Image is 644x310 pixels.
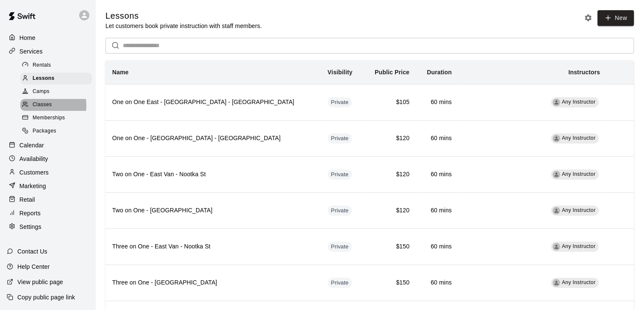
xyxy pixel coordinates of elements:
a: Availability [7,152,88,165]
a: Camps [20,85,95,99]
a: Services [7,45,88,58]
span: Any Instructor [562,99,596,105]
h6: $120 [370,170,409,179]
p: Marketing [19,182,46,190]
h6: Three on One - East Van - Nootka St [112,242,314,251]
a: Memberships [20,112,95,125]
div: This service is hidden, and can only be accessed via a direct link [328,169,352,180]
h6: $105 [370,98,409,107]
div: Any Instructor [553,207,560,214]
span: Private [328,171,352,179]
div: Camps [20,86,92,98]
div: Classes [20,99,92,111]
span: Private [328,207,352,215]
a: Customers [7,166,88,179]
b: Instructors [568,69,600,76]
span: Private [328,99,352,107]
h6: 60 mins [423,170,452,179]
div: This service is hidden, and can only be accessed via a direct link [328,97,352,107]
h6: 60 mins [423,98,452,107]
a: Retail [7,193,88,206]
div: This service is hidden, and can only be accessed via a direct link [328,206,352,216]
span: Classes [33,101,52,109]
a: Home [7,31,88,44]
p: Customers [19,168,49,177]
a: Rentals [20,59,95,72]
span: Memberships [33,114,65,122]
p: Settings [19,223,41,231]
p: Contact Us [17,247,47,256]
a: Marketing [7,180,88,192]
span: Packages [33,127,56,135]
p: Help Center [17,262,50,271]
span: Private [328,135,352,143]
div: Any Instructor [553,171,560,178]
span: Any Instructor [562,279,596,285]
b: Visibility [328,69,353,76]
div: Any Instructor [553,99,560,106]
h6: Three on One - [GEOGRAPHIC_DATA] [112,278,314,287]
div: Lessons [20,73,92,85]
h6: Two on One - [GEOGRAPHIC_DATA] [112,206,314,215]
span: Private [328,243,352,251]
p: Services [19,47,43,56]
div: Any Instructor [553,279,560,287]
p: Copy public page link [17,293,75,302]
a: Classes [20,99,95,112]
p: Calendar [19,141,44,149]
div: This service is hidden, and can only be accessed via a direct link [328,278,352,288]
span: Any Instructor [562,243,596,249]
h6: $120 [370,206,409,215]
div: Any Instructor [553,135,560,142]
p: Let customers book private instruction with staff members. [105,22,262,30]
span: Camps [33,87,50,96]
h6: 60 mins [423,134,452,143]
b: Public Price [375,69,409,76]
h6: One on One East - [GEOGRAPHIC_DATA] - [GEOGRAPHIC_DATA] [112,98,314,107]
p: Reports [19,209,41,217]
button: Lesson settings [582,11,594,24]
a: Reports [7,207,88,220]
div: Memberships [20,112,92,124]
a: Lessons [20,72,95,85]
h6: 60 mins [423,278,452,287]
div: Any Instructor [553,243,560,251]
div: Packages [20,125,92,137]
span: Private [328,279,352,287]
h6: $120 [370,134,409,143]
span: Rentals [33,61,51,70]
h5: Lessons [105,10,262,22]
b: Name [112,69,129,76]
b: Duration [427,69,452,76]
p: Home [19,34,36,42]
div: This service is hidden, and can only be accessed via a direct link [328,242,352,252]
a: Calendar [7,139,88,152]
h6: 60 mins [423,206,452,215]
span: Any Instructor [562,207,596,213]
h6: Two on One - East Van - Nootka St [112,170,314,179]
div: Rentals [20,59,92,71]
span: Any Instructor [562,135,596,141]
a: Settings [7,220,88,233]
h6: 60 mins [423,242,452,251]
h6: $150 [370,242,409,251]
span: Lessons [33,74,55,83]
p: Availability [19,155,48,163]
h6: $150 [370,278,409,287]
a: Packages [20,125,95,138]
h6: One on One - [GEOGRAPHIC_DATA] - [GEOGRAPHIC_DATA] [112,134,314,143]
a: New [597,10,634,26]
p: View public page [17,278,63,286]
div: This service is hidden, and can only be accessed via a direct link [328,133,352,144]
p: Retail [19,195,35,204]
span: Any Instructor [562,171,596,177]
